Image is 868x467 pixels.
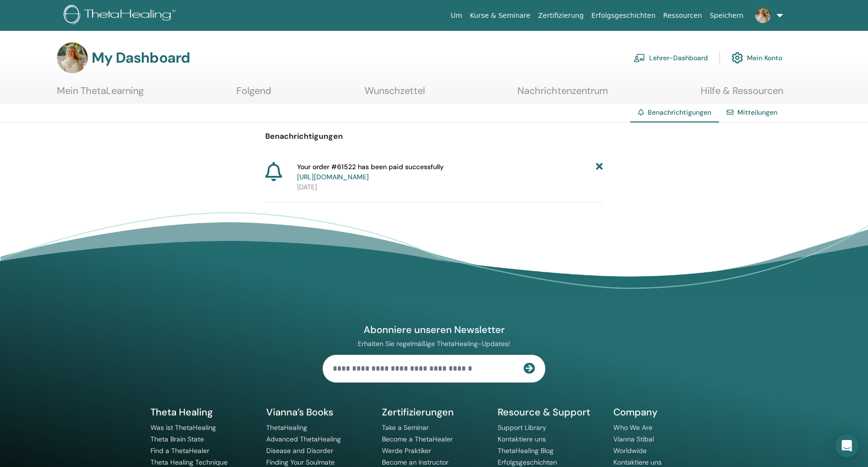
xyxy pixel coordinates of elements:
[498,446,554,455] a: ThetaHealing Blog
[835,434,858,457] div: Open Intercom Messenger
[659,7,705,25] a: Ressourcen
[706,7,747,25] a: Speichern
[534,7,587,25] a: Zertifizierung
[613,406,718,418] h5: Company
[92,49,190,67] h3: My Dashboard
[613,446,647,455] a: Worldwide
[732,47,782,68] a: Mein Konto
[466,7,534,25] a: Kurse & Seminare
[732,50,743,66] img: cog.svg
[64,5,179,27] img: logo.png
[498,423,546,432] a: Support Library
[737,108,777,117] a: Mitteilungen
[382,435,453,443] a: Become a ThetaHealer
[323,339,545,348] p: Erhalten Sie regelmäßige ThetaHealing-Updates!
[613,458,662,467] a: Kontaktiere uns
[266,423,307,432] a: ThetaHealing
[613,435,654,443] a: Vianna Stibal
[498,458,557,467] a: Erfolgsgeschichten
[382,458,448,467] a: Become an Instructor
[517,85,608,104] a: Nachrichtenzentrum
[648,108,711,117] span: Benachrichtigungen
[150,435,204,443] a: Theta Brain State
[755,8,771,23] img: default.jpg
[587,7,659,25] a: Erfolgsgeschichten
[323,323,545,336] h4: Abonniere unseren Newsletter
[634,47,708,68] a: Lehrer-Dashboard
[57,85,144,104] a: Mein ThetaLearning
[634,53,645,62] img: chalkboard-teacher.svg
[150,446,209,455] a: Find a ThetaHealer
[150,458,228,467] a: Theta Healing Technique
[297,182,603,192] p: [DATE]
[266,435,341,443] a: Advanced ThetaHealing
[265,131,603,142] p: Benachrichtigungen
[150,423,216,432] a: Was ist ThetaHealing
[297,173,369,181] a: [URL][DOMAIN_NAME]
[382,423,429,432] a: Take a Seminar
[266,458,335,467] a: Finding Your Soulmate
[57,42,88,73] img: default.jpg
[382,406,486,418] h5: Zertifizierungen
[150,406,255,418] h5: Theta Healing
[498,406,602,418] h5: Resource & Support
[365,85,425,104] a: Wunschzettel
[382,446,431,455] a: Werde Praktiker
[498,435,546,443] a: Kontaktiere uns
[297,162,444,182] span: Your order #61522 has been paid successfully
[266,446,333,455] a: Disease and Disorder
[613,423,652,432] a: Who We Are
[447,7,466,25] a: Um
[236,85,271,104] a: Folgend
[266,406,370,418] h5: Vianna’s Books
[701,85,783,104] a: Hilfe & Ressourcen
